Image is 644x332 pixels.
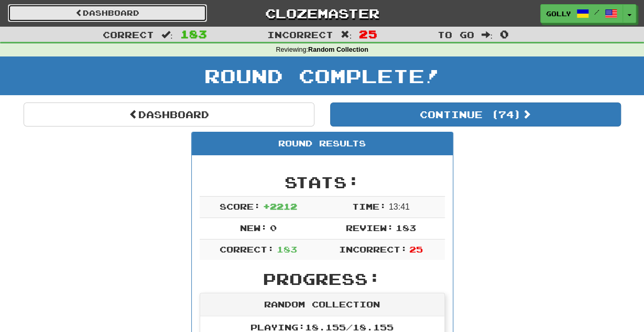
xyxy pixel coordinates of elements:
strong: Random Collection [308,46,368,53]
span: 183 [277,244,297,254]
span: Incorrect: [339,244,407,254]
a: Dashboard [8,4,207,22]
span: + 2212 [263,201,297,211]
span: : [161,30,173,39]
button: Continue (74) [330,102,621,127]
h2: Progress: [200,270,445,288]
a: Dashboard [24,102,314,127]
div: Round Results [192,132,453,155]
span: golly [546,9,571,18]
span: 183 [396,223,416,233]
span: Score: [220,201,260,211]
span: 183 [180,28,207,40]
span: Incorrect [267,29,333,40]
span: New: [240,223,267,233]
span: 25 [359,28,377,40]
a: golly / [540,4,623,23]
span: 0 [500,28,509,40]
span: : [341,30,352,39]
span: 13 : 41 [389,202,410,211]
span: : [481,30,493,39]
a: Clozemaster [223,4,422,22]
div: Random Collection [200,293,444,316]
span: Correct [103,29,154,40]
span: Review: [346,223,394,233]
span: 0 [270,223,277,233]
span: To go [437,29,474,40]
span: 25 [409,244,423,254]
span: Time: [352,201,386,211]
span: Playing: 18.155 / 18.155 [250,322,394,332]
h2: Stats: [200,174,445,191]
span: / [594,8,599,16]
h1: Round Complete! [4,65,640,86]
span: Correct: [220,244,274,254]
